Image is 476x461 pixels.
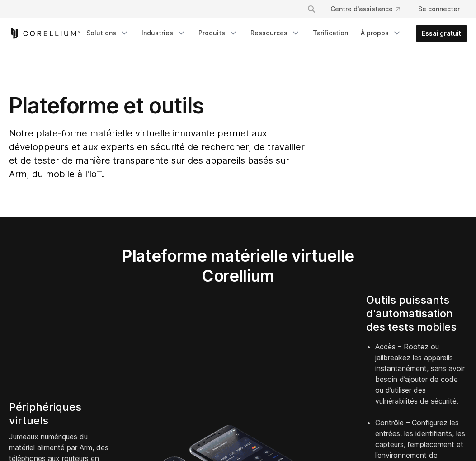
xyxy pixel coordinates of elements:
[361,29,389,37] font: À propos
[296,1,467,17] div: Navigation Menu
[9,28,81,39] a: Corellium Home
[9,92,204,119] font: Plateforme et outils
[330,5,393,13] font: Centre d'assistance
[313,29,348,37] font: Tarification
[81,25,467,42] div: Navigation Menu
[141,29,173,37] font: Industries
[422,29,461,37] font: Essai gratuit
[303,1,320,17] button: Search
[9,400,81,427] font: Périphériques virtuels
[250,29,287,37] font: Ressources
[366,293,457,334] font: Outils puissants d'automatisation des tests mobiles
[86,29,116,37] font: Solutions
[375,342,465,405] font: Accès – Rootez ou jailbreakez les appareils instantanément, sans avoir besoin d’ajouter de code o...
[198,29,225,37] font: Produits
[9,128,305,179] font: Notre plate-forme matérielle virtuelle innovante permet aux développeurs et aux experts en sécuri...
[418,5,460,13] font: Se connecter
[122,246,354,286] font: Plateforme matérielle virtuelle Corellium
